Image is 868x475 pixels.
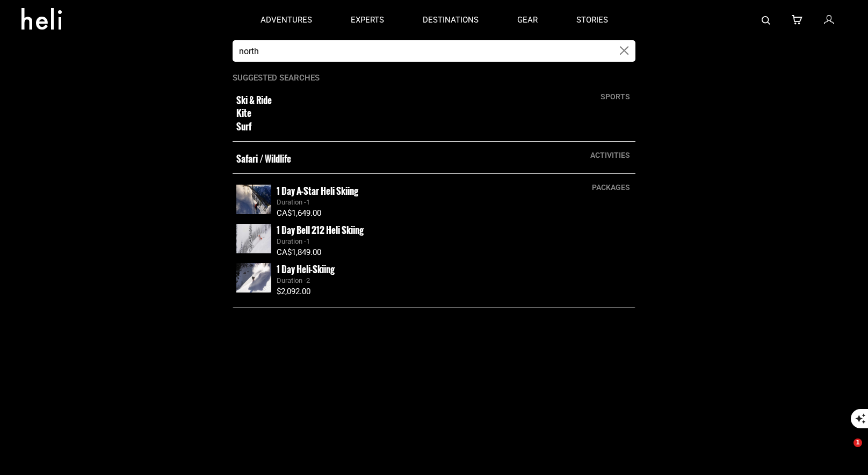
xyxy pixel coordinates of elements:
span: CA$1,649.00 [277,208,321,218]
div: Duration - [277,276,632,286]
img: images [236,263,271,293]
p: experts [351,14,384,26]
p: Suggested Searches [233,72,635,84]
img: images [236,224,271,253]
span: 1 [306,198,310,206]
div: packages [587,182,635,193]
span: CA$1,849.00 [277,247,321,257]
img: images [236,185,271,214]
span: 2 [306,276,310,284]
p: destinations [423,14,479,26]
span: $2,092.00 [277,287,310,296]
small: Safari / Wildlife [236,152,553,165]
img: search-bar-icon.svg [762,16,770,25]
small: 1 Day A-Star Heli Skiing [277,184,358,198]
small: Kite [236,107,553,120]
small: Surf [236,120,553,133]
small: 1 Day Bell 212 Heli Skiing [277,223,364,237]
div: Duration - [277,198,632,208]
input: Search by Sport, Trip or Operator [233,40,613,62]
div: sports [595,91,635,102]
div: activities [585,150,635,160]
small: 1 Day Heli-Skiing [277,262,335,276]
small: Ski & Ride [236,94,553,107]
span: 1 [306,237,310,245]
iframe: Intercom live chat [831,439,857,464]
div: Duration - [277,237,632,247]
p: adventures [261,14,312,26]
